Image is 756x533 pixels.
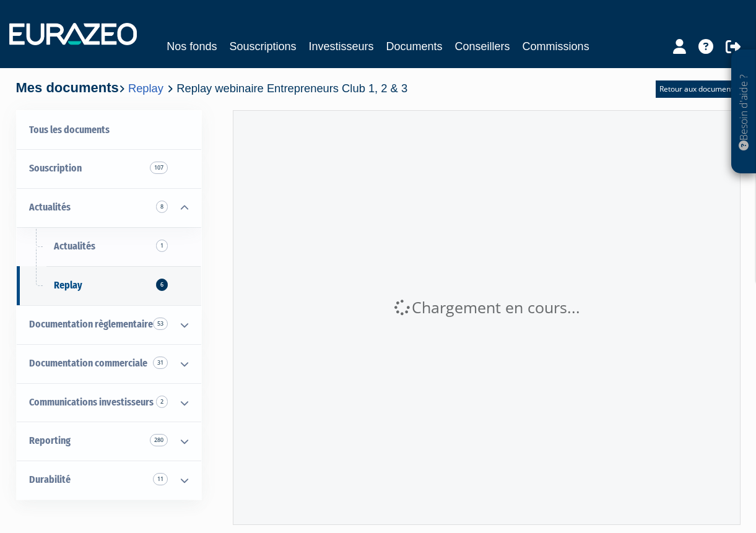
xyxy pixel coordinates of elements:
[386,38,443,55] a: Documents
[153,318,168,330] span: 53
[150,162,168,174] span: 107
[156,201,168,213] span: 8
[229,38,296,55] a: Souscriptions
[17,461,201,500] a: Durabilité 11
[17,305,201,344] a: Documentation règlementaire 53
[9,23,137,45] img: 1732889491-logotype_eurazeo_blanc_rvb.png
[17,149,201,188] a: Souscription107
[156,396,168,408] span: 2
[29,396,154,408] span: Communications investisseurs
[17,383,201,422] a: Communications investisseurs 2
[17,227,201,266] a: Actualités1
[29,201,71,213] span: Actualités
[176,82,407,95] span: Replay webinaire Entrepreneurs Club 1, 2 & 3
[308,38,373,55] a: Investisseurs
[167,38,217,55] a: Nos fonds
[29,318,153,330] span: Documentation règlementaire
[455,38,510,55] a: Conseillers
[54,240,95,252] span: Actualités
[150,434,168,446] span: 280
[17,111,201,150] a: Tous les documents
[16,80,408,95] h4: Mes documents
[153,357,168,369] span: 31
[29,435,71,446] span: Reporting
[29,162,82,174] span: Souscription
[54,279,82,291] span: Replay
[17,188,201,227] a: Actualités 8
[17,266,201,305] a: Replay6
[17,422,201,461] a: Reporting 280
[29,357,147,369] span: Documentation commerciale
[233,297,740,319] div: Chargement en cours...
[29,474,71,485] span: Durabilité
[656,80,741,98] a: Retour aux documents
[156,279,168,291] span: 6
[128,82,163,95] a: Replay
[17,344,201,383] a: Documentation commerciale 31
[153,473,168,485] span: 11
[523,38,589,55] a: Commissions
[737,56,751,168] p: Besoin d'aide ?
[156,240,168,252] span: 1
